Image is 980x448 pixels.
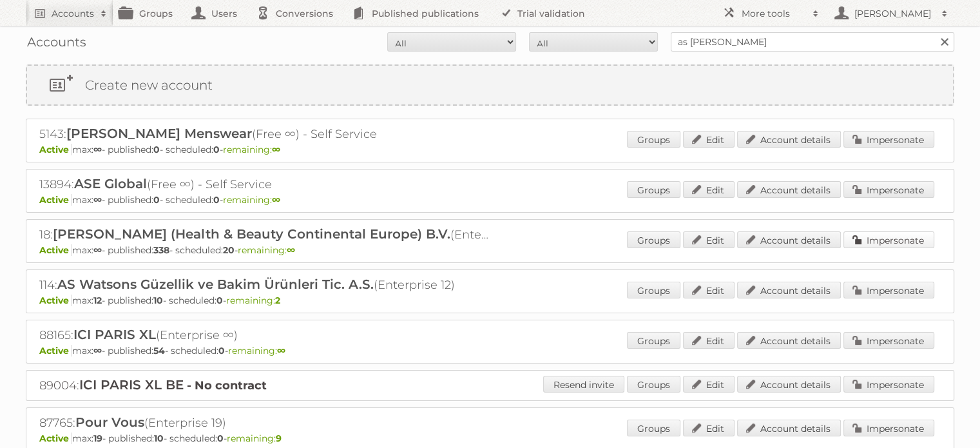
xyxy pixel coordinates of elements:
[737,131,841,148] a: Account details
[627,420,680,436] a: Groups
[187,378,267,393] strong: - No contract
[93,194,102,206] strong: ∞
[216,295,223,306] strong: 0
[737,282,841,298] a: Account details
[843,332,934,349] a: Impersonate
[57,277,374,292] span: AS Watsons Güzellik ve Bakim Ürünleri Tic. A.S.
[627,376,680,393] a: Groups
[683,376,735,393] a: Edit
[39,433,72,444] span: Active
[223,244,235,256] strong: 20
[737,181,841,198] a: Account details
[843,376,934,393] a: Impersonate
[276,433,282,444] strong: 9
[275,295,280,306] strong: 2
[93,433,102,444] strong: 19
[39,345,72,356] span: Active
[843,420,934,436] a: Impersonate
[287,244,295,256] strong: ∞
[737,332,841,349] a: Account details
[39,194,941,206] p: max: - published: - scheduled: -
[153,144,160,155] strong: 0
[238,244,295,256] span: remaining:
[93,144,102,155] strong: ∞
[39,176,490,193] h2: 13894: (Free ∞) - Self Service
[272,144,280,155] strong: ∞
[683,231,735,248] a: Edit
[73,327,156,342] span: ICI PARIS XL
[39,327,490,344] h2: 88165: (Enterprise ∞)
[843,181,934,198] a: Impersonate
[39,295,72,306] span: Active
[683,282,735,298] a: Edit
[154,433,164,444] strong: 10
[53,226,450,242] span: [PERSON_NAME] (Health & Beauty Continental Europe) B.V.
[683,131,735,148] a: Edit
[93,244,102,256] strong: ∞
[737,376,841,393] a: Account details
[39,378,267,393] a: 89004:ICI PARIS XL BE - No contract
[683,420,735,436] a: Edit
[39,414,490,431] h2: 87765: (Enterprise 19)
[39,244,72,256] span: Active
[627,231,680,248] a: Groups
[218,345,225,356] strong: 0
[627,131,680,148] a: Groups
[79,377,184,393] span: ICI PARIS XL BE
[843,282,934,298] a: Impersonate
[742,7,806,20] h2: More tools
[39,194,72,206] span: Active
[39,144,941,155] p: max: - published: - scheduled: -
[39,226,490,243] h2: 18: (Enterprise ∞)
[74,176,147,191] span: ASE Global
[52,7,94,20] h2: Accounts
[627,181,680,198] a: Groups
[153,244,169,256] strong: 338
[737,231,841,248] a: Account details
[153,194,160,206] strong: 0
[153,345,165,356] strong: 54
[93,295,102,306] strong: 12
[543,376,624,393] a: Resend invite
[223,194,280,206] span: remaining:
[75,414,144,430] span: Pour Vous
[851,7,935,20] h2: [PERSON_NAME]
[39,244,941,256] p: max: - published: - scheduled: -
[213,194,220,206] strong: 0
[223,144,280,155] span: remaining:
[93,345,102,356] strong: ∞
[39,277,490,293] h2: 114: (Enterprise 12)
[277,345,285,356] strong: ∞
[27,66,953,104] a: Create new account
[843,231,934,248] a: Impersonate
[737,420,841,436] a: Account details
[683,332,735,349] a: Edit
[217,433,224,444] strong: 0
[39,433,941,444] p: max: - published: - scheduled: -
[39,144,72,155] span: Active
[683,181,735,198] a: Edit
[39,345,941,356] p: max: - published: - scheduled: -
[153,295,163,306] strong: 10
[272,194,280,206] strong: ∞
[39,126,490,142] h2: 5143: (Free ∞) - Self Service
[213,144,220,155] strong: 0
[227,433,282,444] span: remaining:
[39,295,941,306] p: max: - published: - scheduled: -
[228,345,285,356] span: remaining:
[66,126,252,141] span: [PERSON_NAME] Menswear
[226,295,280,306] span: remaining:
[627,282,680,298] a: Groups
[627,332,680,349] a: Groups
[843,131,934,148] a: Impersonate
